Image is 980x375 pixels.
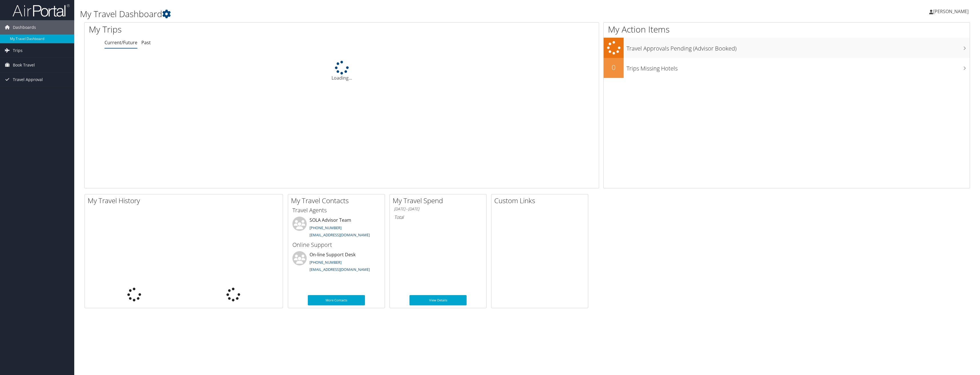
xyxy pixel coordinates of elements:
[626,62,970,72] h3: Trips Missing Hotels
[80,8,676,20] h1: My Travel Dashboard
[290,217,383,240] li: SOLA Advisor Team
[494,196,588,205] h2: Custom Links
[85,61,599,81] div: Loading...
[292,241,380,249] h3: Online Support
[13,58,35,72] span: Book Travel
[291,196,385,205] h2: My Travel Contacts
[310,232,370,237] a: [EMAIL_ADDRESS][DOMAIN_NAME]
[394,206,482,212] h6: [DATE] - [DATE]
[290,251,383,275] li: On-line Support Desk
[13,72,43,87] span: Travel Approval
[310,267,370,272] a: [EMAIL_ADDRESS][DOMAIN_NAME]
[604,38,970,58] a: Travel Approvals Pending (Advisor Booked)
[409,295,467,305] a: View Details
[604,58,970,78] a: 0Trips Missing Hotels
[88,196,283,205] h2: My Travel History
[13,20,36,35] span: Dashboards
[929,3,974,20] a: [PERSON_NAME]
[604,62,624,72] h2: 0
[604,23,970,35] h1: My Action Items
[394,214,482,220] h6: Total
[105,39,137,46] a: Current/Future
[310,225,342,230] a: [PHONE_NUMBER]
[292,206,380,214] h3: Travel Agents
[308,295,365,305] a: More Contacts
[393,196,486,205] h2: My Travel Spend
[13,43,23,58] span: Trips
[310,260,342,265] a: [PHONE_NUMBER]
[141,39,151,46] a: Past
[933,8,969,15] span: [PERSON_NAME]
[626,42,970,53] h3: Travel Approvals Pending (Advisor Booked)
[13,4,70,17] img: airportal-logo.png
[89,23,380,35] h1: My Trips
